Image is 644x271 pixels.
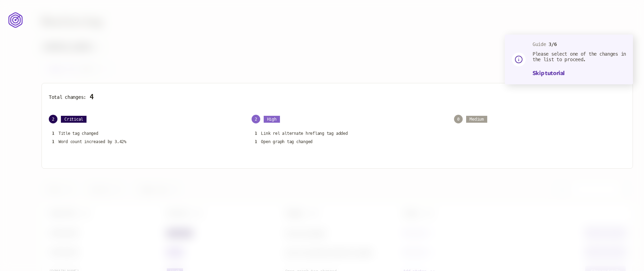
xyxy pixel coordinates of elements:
span: High [264,116,280,123]
p: Guide [533,41,626,47]
span: 1 [52,139,54,144]
p: Please select one of the changes in the list to proceed. [533,51,626,62]
p: Word count increased by 3.42% [58,139,126,144]
p: Title tag changed [58,131,98,136]
button: 1Link rel alternate hreflang tag added [252,130,351,137]
button: 1Word count increased by 3.42% [49,139,129,145]
span: 2 [49,115,57,123]
span: Critical [61,116,87,123]
span: Medium [466,116,487,123]
span: 4 [90,93,94,101]
span: 1 [52,131,54,136]
span: 2 [252,115,260,123]
span: 3 / 6 [548,41,556,47]
button: 1Title tag changed [49,130,101,137]
button: Skip tutorial [533,69,565,77]
p: Open graph tag changed [261,139,312,144]
p: Link rel alternate hreflang tag added [261,131,347,136]
span: 1 [255,139,257,144]
button: 1Open graph tag changed [252,139,316,145]
span: 0 [454,115,463,123]
span: 1 [255,131,257,136]
p: Total changes: [49,93,626,101]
